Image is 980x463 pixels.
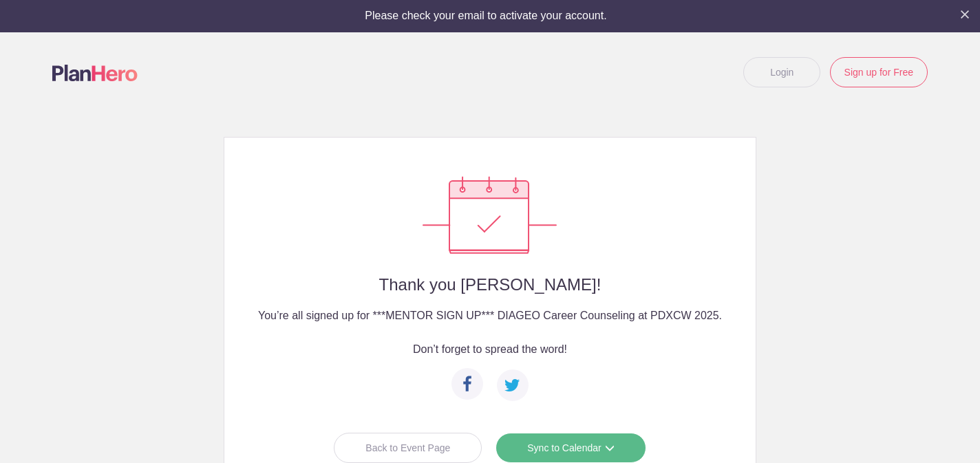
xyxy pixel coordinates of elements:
img: Success confirmation [423,176,557,254]
img: Facebook blue icon [463,376,471,391]
a: Sync to Calendar [496,433,646,463]
a: Login [743,57,820,87]
h4: You’re all signed up for ***MENTOR SIGN UP*** DIAGEO Career Counseling at PDXCW 2025. [252,308,727,324]
h2: Thank you [PERSON_NAME]! [252,276,727,294]
img: Twitter blue icon [504,379,520,391]
img: X small white [961,10,969,19]
button: Close [961,8,969,19]
a: Sign up for Free [830,57,928,87]
h4: Don’t forget to spread the word! [252,341,727,358]
img: Logo main planhero [52,65,138,81]
a: Back to Event Page [334,433,482,463]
